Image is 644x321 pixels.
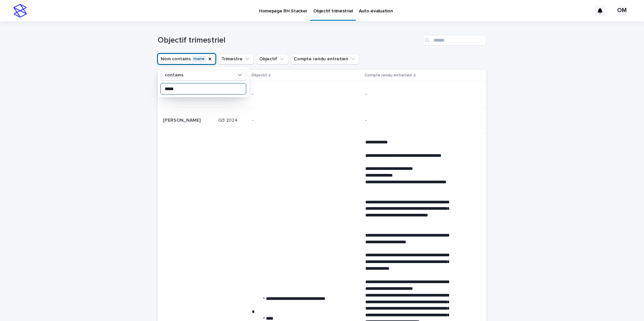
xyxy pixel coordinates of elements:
div: OM [616,5,627,16]
tr: [PERSON_NAME][PERSON_NAME] --- [158,81,486,108]
p: [PERSON_NAME] [163,116,202,123]
p: - [252,118,336,123]
input: Search [423,35,486,46]
tr: [PERSON_NAME][PERSON_NAME] Q3 2024-- [158,108,486,134]
button: Trimestre [218,54,254,64]
p: Compte rendu entretien [365,72,412,79]
button: Nom [158,54,216,64]
p: Q3 2024 [218,118,247,123]
h1: Objectif trimestriel [158,36,420,45]
p: contains [165,72,183,78]
p: - [365,91,449,97]
p: Objectif [251,72,267,79]
button: Objectif [256,54,288,64]
img: stacker-logo-s-only.png [13,4,27,17]
p: - [365,118,449,123]
p: - [252,91,336,97]
button: Compte rendu entretien [291,54,359,64]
